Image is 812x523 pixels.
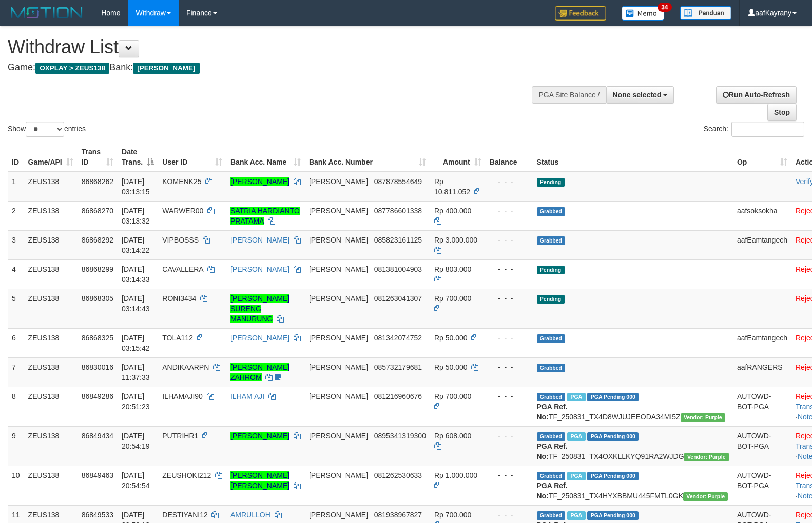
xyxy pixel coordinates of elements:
span: Rp 700.000 [434,511,471,519]
label: Show entries [8,122,86,137]
span: [DATE] 03:15:42 [122,334,150,352]
button: None selected [606,86,674,104]
span: Pending [537,266,565,274]
td: ZEUS138 [24,201,78,230]
span: 86868262 [82,177,113,186]
td: ZEUS138 [24,230,78,259]
span: Rp 3.000.000 [434,236,477,244]
a: [PERSON_NAME] SURENG MANURUNG [230,294,289,323]
span: Copy 081381004903 to clipboard [374,265,422,273]
td: 10 [8,466,24,505]
span: Grabbed [537,472,566,480]
div: - - - [490,470,529,480]
a: [PERSON_NAME] [PERSON_NAME] [230,471,289,490]
span: [DATE] 11:37:33 [122,363,150,381]
span: WARWER00 [162,207,203,215]
span: 86849463 [82,471,113,479]
span: DESTIYANI12 [162,511,207,519]
td: aafEamtangech [733,230,791,259]
span: [PERSON_NAME] [309,236,368,244]
td: AUTOWD-BOT-PGA [733,466,791,505]
td: TF_250831_TX4HYXBBMU445FMTL0GK [533,466,733,505]
span: Rp 608.000 [434,432,471,440]
span: Copy 085823161125 to clipboard [374,236,422,244]
div: - - - [490,264,529,274]
span: Vendor URL: https://trx4.1velocity.biz [683,492,728,501]
span: PGA Pending [587,511,639,520]
span: 86849434 [82,432,113,440]
td: ZEUS138 [24,328,78,357]
span: 86868292 [82,236,113,244]
span: None selected [613,91,662,99]
div: - - - [490,391,529,401]
span: Marked by aafRornrotha [567,511,585,520]
td: 3 [8,230,24,259]
img: MOTION_logo.png [8,5,86,21]
span: [PERSON_NAME] [309,432,368,440]
select: Showentries [26,122,64,137]
a: [PERSON_NAME] [230,265,289,273]
td: 4 [8,259,24,289]
div: - - - [490,510,529,520]
td: 1 [8,172,24,202]
td: TF_250831_TX4OXKLLKYQ91RA2WJDG [533,426,733,466]
span: Copy 081342074752 to clipboard [374,334,422,342]
div: - - - [490,206,529,216]
th: Op: activate to sort column ascending [733,143,791,172]
span: ZEUSHOKI212 [162,471,211,479]
td: ZEUS138 [24,172,78,202]
th: Status [533,143,733,172]
th: Bank Acc. Name: activate to sort column ascending [226,143,305,172]
td: aafEamtangech [733,328,791,357]
div: - - - [490,333,529,343]
span: Grabbed [537,334,566,343]
div: - - - [490,176,529,187]
td: AUTOWD-BOT-PGA [733,387,791,426]
span: 34 [658,3,671,12]
span: [DATE] 20:54:19 [122,432,150,450]
span: [DATE] 20:54:54 [122,471,150,490]
span: Copy 087786601338 to clipboard [374,207,422,215]
span: OXPLAY > ZEUS138 [35,63,109,74]
span: [DATE] 03:13:15 [122,177,150,196]
b: PGA Ref. No: [537,442,568,460]
h1: Withdraw List [8,37,531,57]
span: CAVALLERA [162,265,203,273]
div: PGA Site Balance / [532,86,606,104]
span: Rp 803.000 [434,265,471,273]
b: PGA Ref. No: [537,481,568,500]
span: Marked by aafRornrotha [567,472,585,480]
span: PGA Pending [587,432,639,441]
span: ILHAMAJI90 [162,392,203,400]
td: 8 [8,387,24,426]
input: Search: [731,122,804,137]
span: Rp 700.000 [434,392,471,400]
th: Date Trans.: activate to sort column descending [118,143,158,172]
span: PUTRIHR1 [162,432,198,440]
div: - - - [490,293,529,304]
a: AMRULLOH [230,511,270,519]
td: 7 [8,357,24,387]
span: Rp 10.811.052 [434,177,470,196]
span: 86868325 [82,334,113,342]
h4: Game: Bank: [8,63,531,73]
span: 86830016 [82,363,113,371]
span: 86868270 [82,207,113,215]
th: Amount: activate to sort column ascending [430,143,486,172]
span: TOLA112 [162,334,193,342]
td: 9 [8,426,24,466]
img: panduan.png [680,6,731,20]
a: [PERSON_NAME] [230,432,289,440]
span: Pending [537,178,565,187]
span: [DATE] 03:14:22 [122,236,150,254]
span: [PERSON_NAME] [309,334,368,342]
span: Copy 081262530633 to clipboard [374,471,422,479]
th: ID [8,143,24,172]
td: ZEUS138 [24,466,78,505]
td: 5 [8,289,24,328]
span: KOMENK25 [162,177,201,186]
span: [PERSON_NAME] [309,177,368,186]
span: Grabbed [537,511,566,520]
span: Grabbed [537,236,566,245]
span: [PERSON_NAME] [133,63,199,74]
